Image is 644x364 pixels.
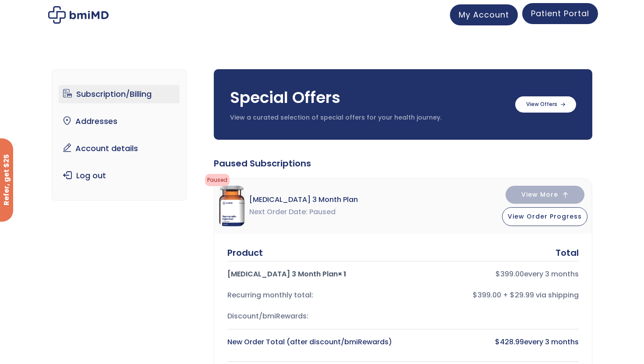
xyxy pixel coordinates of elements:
[495,337,524,347] bdi: 428.99
[227,289,396,301] div: Recurring monthly total:
[227,336,396,348] div: New Order Total (after discount/bmiRewards)
[556,247,579,259] div: Total
[59,139,180,158] a: Account details
[495,337,500,347] span: $
[227,310,396,322] div: Discount/bmiRewards:
[450,4,518,25] a: My Account
[214,157,592,170] div: Paused Subscriptions
[495,269,524,279] bdi: 399.00
[230,87,506,109] h3: Special Offers
[531,8,589,19] span: Patient Portal
[48,6,109,24] img: My account
[219,186,245,226] img: Sermorelin 3 Month Plan
[59,166,180,185] a: Log out
[459,9,509,20] span: My Account
[522,3,598,24] a: Patient Portal
[205,174,230,186] span: Paused
[227,268,396,280] div: [MEDICAL_DATA] 3 Month Plan
[249,194,358,206] span: [MEDICAL_DATA] 3 Month Plan
[52,69,187,201] nav: Account pages
[410,336,579,348] div: every 3 months
[249,206,308,218] span: Next Order Date
[59,112,180,131] a: Addresses
[410,289,579,301] div: $399.00 + $29.99 via shipping
[502,207,587,226] button: View Order Progress
[410,268,579,280] div: every 3 months
[521,192,558,198] span: View More
[59,85,180,103] a: Subscription/Billing
[506,186,584,204] button: View More
[230,113,506,122] p: View a curated selection of special offers for your health journey.
[227,247,263,259] div: Product
[495,269,500,279] span: $
[508,212,582,221] span: View Order Progress
[338,269,346,279] strong: × 1
[309,206,336,218] span: Paused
